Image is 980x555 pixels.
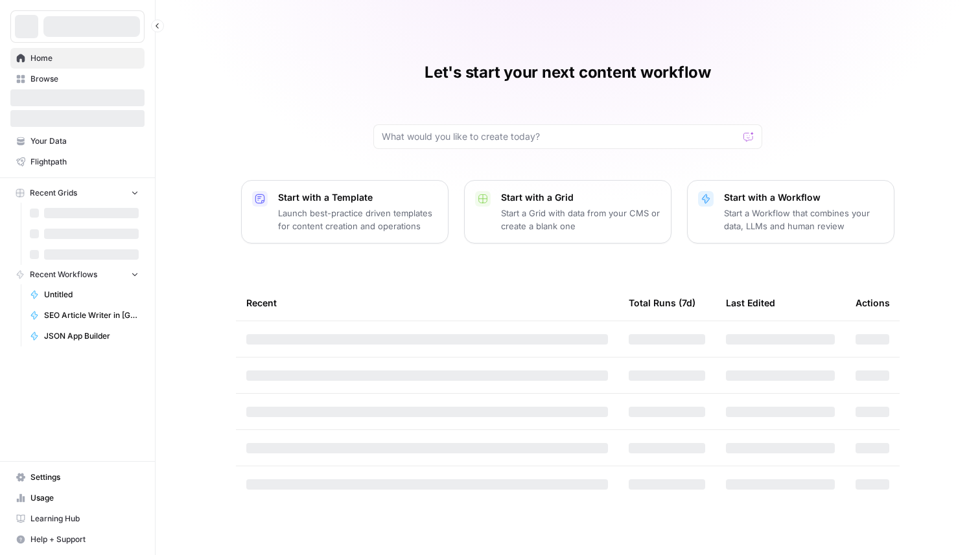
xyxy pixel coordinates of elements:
[464,180,671,244] button: Start with a GridStart a Grid with data from your CMS or create a blank one
[726,285,775,321] div: Last Edited
[44,330,139,342] span: JSON App Builder
[44,310,139,321] span: SEO Article Writer in [GEOGRAPHIC_DATA]
[30,52,139,64] span: Home
[724,207,883,232] p: Start a Workflow that combines your data, LLMs and human review
[501,191,660,204] p: Start with a Grid
[10,152,145,172] a: Flightpath
[30,156,139,168] span: Flightpath
[278,191,437,204] p: Start with a Template
[382,130,738,143] input: What would you like to create today?
[10,183,145,203] button: Recent Grids
[687,180,894,244] button: Start with a WorkflowStart a Workflow that combines your data, LLMs and human review
[246,285,608,321] div: Recent
[856,285,890,321] div: Actions
[629,285,695,321] div: Total Runs (7d)
[278,207,437,232] p: Launch best-practice driven templates for content creation and operations
[10,131,145,152] a: Your Data
[30,534,139,545] span: Help + Support
[10,48,145,69] a: Home
[10,488,145,508] a: Usage
[24,284,145,305] a: Untitled
[24,305,145,326] a: SEO Article Writer in [GEOGRAPHIC_DATA]
[10,529,145,550] button: Help + Support
[501,207,660,232] p: Start a Grid with data from your CMS or create a blank one
[30,187,77,199] span: Recent Grids
[425,62,711,83] h1: Let's start your next content workflow
[241,180,449,244] button: Start with a TemplateLaunch best-practice driven templates for content creation and operations
[10,508,145,529] a: Learning Hub
[44,289,139,300] span: Untitled
[30,269,97,280] span: Recent Workflows
[30,73,139,85] span: Browse
[30,492,139,504] span: Usage
[30,135,139,147] span: Your Data
[10,265,145,284] button: Recent Workflows
[10,69,145,89] a: Browse
[10,467,145,488] a: Settings
[30,513,139,525] span: Learning Hub
[724,191,883,204] p: Start with a Workflow
[30,471,139,483] span: Settings
[24,326,145,346] a: JSON App Builder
